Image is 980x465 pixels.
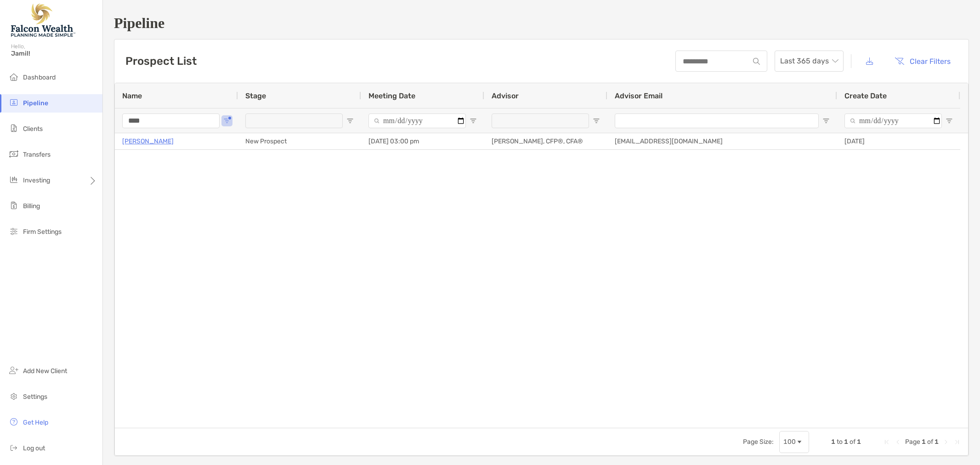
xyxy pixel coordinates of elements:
[8,226,19,237] img: firm-settings icon
[844,438,848,446] span: 1
[368,91,415,100] span: Meeting Date
[894,438,901,446] div: Previous Page
[883,438,890,446] div: First Page
[8,97,19,108] img: pipeline icon
[122,91,142,100] span: Name
[23,444,45,452] span: Log out
[23,419,48,426] span: Get Help
[927,438,933,446] span: of
[8,71,19,82] img: dashboard icon
[11,4,75,37] img: Falcon Wealth Planning Logo
[122,136,174,147] a: [PERSON_NAME]
[831,438,835,446] span: 1
[122,113,220,128] input: Name Filter Input
[8,174,19,185] img: investing icon
[743,438,774,446] div: Page Size:
[23,202,40,210] span: Billing
[850,438,855,446] span: of
[23,74,56,81] span: Dashboard
[8,391,19,402] img: settings icon
[905,438,920,446] span: Page
[114,15,969,32] h1: Pipeline
[346,117,354,125] button: Open Filter Menu
[8,148,19,159] img: transfers icon
[23,125,43,133] span: Clients
[593,117,600,125] button: Open Filter Menu
[125,55,197,68] h3: Prospect List
[615,113,819,128] input: Advisor Email Filter Input
[8,200,19,211] img: billing icon
[942,438,950,446] div: Next Page
[23,151,51,159] span: Transfers
[935,438,939,446] span: 1
[888,51,957,71] button: Clear Filters
[23,228,62,236] span: Firm Settings
[837,133,960,149] div: [DATE]
[23,367,67,375] span: Add New Client
[922,438,926,446] span: 1
[23,393,47,401] span: Settings
[857,438,861,446] span: 1
[779,431,809,453] div: Page Size
[238,133,361,149] div: New Prospect
[844,113,942,128] input: Create Date Filter Input
[837,438,843,446] span: to
[8,442,19,453] img: logout icon
[953,438,961,446] div: Last Page
[23,176,50,184] span: Investing
[946,117,953,125] button: Open Filter Menu
[245,91,266,100] span: Stage
[470,117,477,125] button: Open Filter Menu
[753,58,760,65] img: input icon
[223,117,231,125] button: Open Filter Menu
[615,91,663,100] span: Advisor Email
[822,117,830,125] button: Open Filter Menu
[368,113,466,128] input: Meeting Date Filter Input
[8,123,19,134] img: clients icon
[844,91,887,100] span: Create Date
[607,133,837,149] div: [EMAIL_ADDRESS][DOMAIN_NAME]
[492,91,519,100] span: Advisor
[361,133,484,149] div: [DATE] 03:00 pm
[23,99,48,107] span: Pipeline
[8,365,19,376] img: add_new_client icon
[780,51,838,71] span: Last 365 days
[484,133,607,149] div: [PERSON_NAME], CFP®, CFA®
[8,416,19,427] img: get-help icon
[783,438,796,446] div: 100
[11,50,97,57] span: Jamil!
